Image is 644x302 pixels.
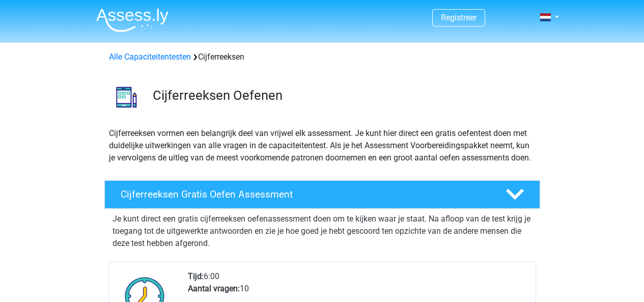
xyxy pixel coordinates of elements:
p: Cijferreeksen vormen een belangrijk deel van vrijwel elk assessment. Je kunt hier direct een grat... [109,127,536,164]
div: Cijferreeksen [105,51,540,63]
p: Je kunt direct een gratis cijferreeksen oefenassessment doen om te kijken waar je staat. Na afloo... [113,213,532,250]
b: Tijd: [188,271,204,281]
h3: Cijferreeksen Oefenen [153,88,532,103]
h4: Cijferreeksen Gratis Oefen Assessment [121,188,489,200]
a: Alle Capaciteitentesten [109,52,191,62]
img: Assessly [96,8,169,32]
b: Aantal vragen: [188,284,240,293]
a: Registreer [441,13,477,22]
img: cijferreeksen [105,75,148,119]
a: Cijferreeksen Gratis Oefen Assessment [100,180,544,209]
